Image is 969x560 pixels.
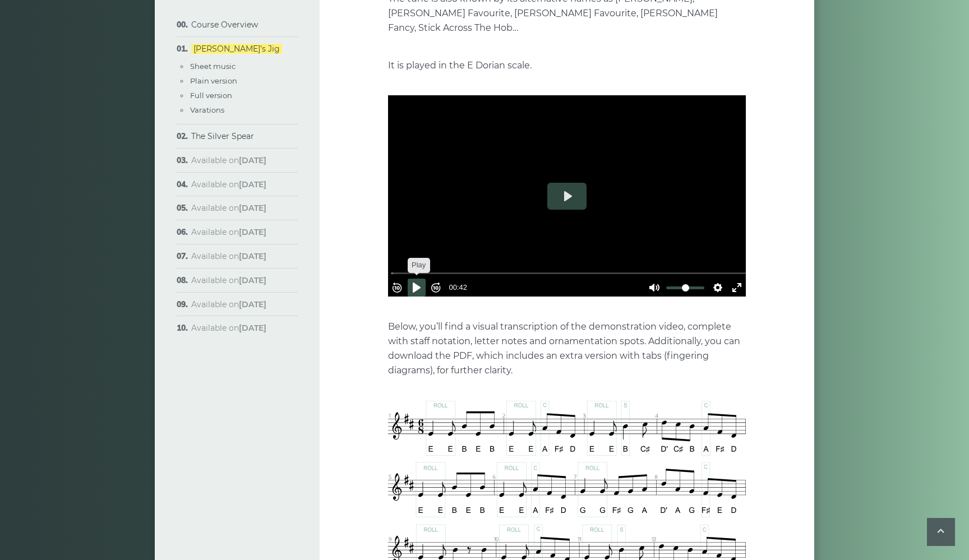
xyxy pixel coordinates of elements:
a: The Silver Spear [191,131,254,141]
span: Available on [191,323,266,333]
strong: [DATE] [239,179,266,189]
span: Available on [191,227,266,237]
strong: [DATE] [239,155,266,165]
p: Below, you’ll find a visual transcription of the demonstration video, complete with staff notatio... [388,320,746,378]
span: Available on [191,251,266,261]
span: Available on [191,155,266,165]
a: Varations [190,105,224,114]
a: [PERSON_NAME]’s Jig [191,44,282,54]
span: Available on [191,275,266,285]
p: It is played in the E Dorian scale. [388,58,746,73]
strong: [DATE] [239,251,266,261]
a: Full version [190,91,232,100]
strong: [DATE] [239,227,266,237]
strong: [DATE] [239,323,266,333]
strong: [DATE] [239,203,266,213]
a: Sheet music [190,62,236,71]
span: Available on [191,203,266,213]
strong: [DATE] [239,299,266,309]
strong: [DATE] [239,275,266,285]
a: Course Overview [191,20,258,30]
a: Plain version [190,76,237,85]
span: Available on [191,299,266,309]
span: Available on [191,179,266,189]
